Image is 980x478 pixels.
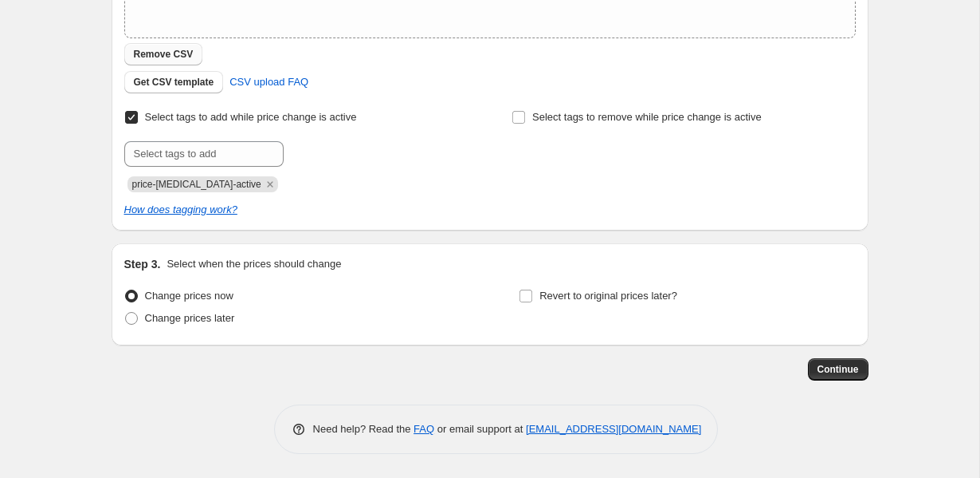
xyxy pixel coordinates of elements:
span: or email support at [434,423,526,435]
span: Continue [817,363,859,376]
span: Select tags to remove while price change is active [532,111,762,123]
span: Change prices now [145,290,233,302]
button: Continue [808,358,868,381]
h2: Step 3. [124,256,161,272]
span: price-change-job-active [132,179,261,190]
button: Remove CSV [124,43,203,65]
a: [EMAIL_ADDRESS][DOMAIN_NAME] [526,423,701,435]
span: Change prices later [145,312,235,324]
span: CSV upload FAQ [229,74,308,90]
span: Select tags to add while price change is active [145,111,357,123]
a: How does tagging work? [124,203,237,215]
button: Get CSV template [124,71,224,93]
button: Remove price-change-job-active [263,177,277,192]
span: Revert to original prices later? [539,290,677,302]
input: Select tags to add [124,141,284,167]
a: CSV upload FAQ [220,69,318,95]
span: Need help? Read the [313,423,414,435]
span: Get CSV template [134,76,214,89]
a: FAQ [414,423,434,435]
span: Remove CSV [134,48,194,61]
p: Select when the prices should change [167,256,341,272]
